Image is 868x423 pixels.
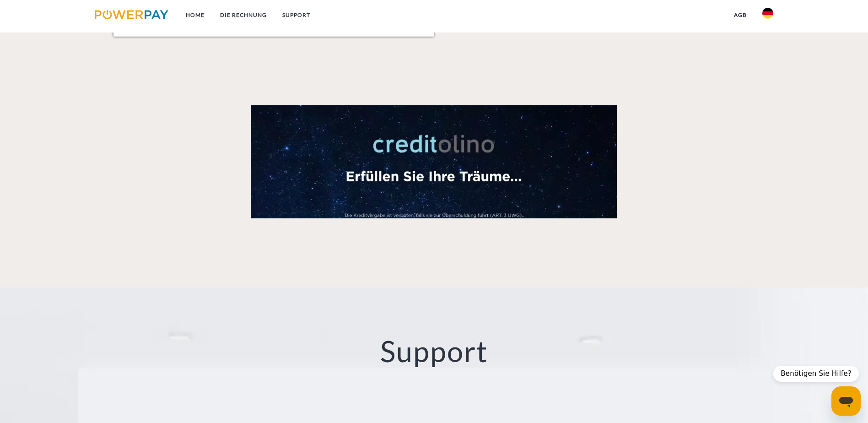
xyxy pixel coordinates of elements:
a: SUPPORT [275,7,318,23]
a: Fallback Image [113,105,755,218]
a: agb [726,7,755,23]
h2: Support [43,333,825,369]
a: DIE RECHNUNG [212,7,275,23]
iframe: Schaltfläche zum Öffnen des Messaging-Fensters; Konversation läuft [831,386,861,416]
img: de [762,8,773,19]
img: logo-powerpay.svg [95,10,168,19]
div: Benötigen Sie Hilfe? [773,366,859,382]
a: Home [178,7,212,23]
